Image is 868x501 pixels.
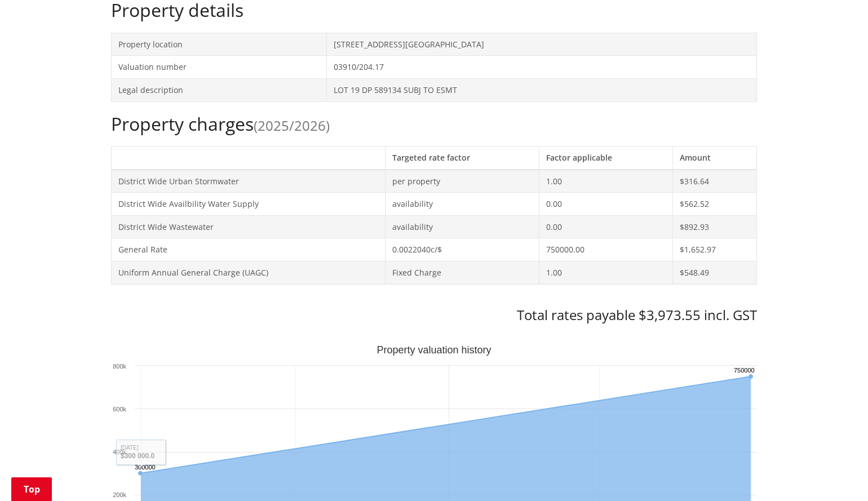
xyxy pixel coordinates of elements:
td: $562.52 [673,193,757,216]
text: 800k [113,363,126,370]
th: Amount [673,146,757,169]
td: 0.00 [539,215,672,238]
td: Uniform Annual General Charge (UAGC) [112,261,386,284]
td: District Wide Wastewater [112,215,386,238]
td: $892.93 [673,215,757,238]
td: District Wide Availbility Water Supply [112,193,386,216]
td: District Wide Urban Stormwater [112,170,386,193]
td: LOT 19 DP 589134 SUBJ TO ESMT [326,78,756,101]
td: per property [386,170,539,193]
td: Fixed Charge [386,261,539,284]
td: 03910/204.17 [326,56,756,79]
span: (2025/2026) [254,116,330,135]
iframe: Messenger Launcher [816,454,857,494]
text: 750000 [734,367,755,374]
td: Valuation number [112,56,327,79]
td: $548.49 [673,261,757,284]
td: availability [386,215,539,238]
td: Property location [112,33,327,56]
td: 750000.00 [539,238,672,261]
td: availability [386,193,539,216]
text: 200k [113,491,126,498]
text: Property valuation history [377,344,491,356]
td: 0.0022040c/$ [386,238,539,261]
path: Monday, Jun 30, 12:00, 750,000. Capital Value. [749,374,753,379]
path: Sunday, Jun 30, 12:00, 300,000. Capital Value. [138,471,143,476]
text: 600k [113,406,126,413]
h3: Total rates payable $3,973.55 incl. GST [111,307,757,323]
td: 1.00 [539,261,672,284]
td: $316.64 [673,170,757,193]
h2: Property charges [111,113,757,135]
th: Targeted rate factor [386,146,539,169]
a: Top [11,477,52,501]
td: 1.00 [539,170,672,193]
text: 400k [113,449,126,455]
th: Factor applicable [539,146,672,169]
td: General Rate [112,238,386,261]
td: [STREET_ADDRESS][GEOGRAPHIC_DATA] [326,33,756,56]
text: 300000 [135,464,156,471]
td: $1,652.97 [673,238,757,261]
td: Legal description [112,78,327,101]
td: 0.00 [539,193,672,216]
